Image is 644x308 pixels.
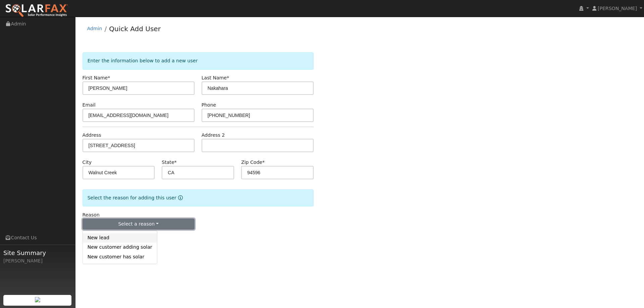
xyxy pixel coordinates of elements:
[262,160,265,165] span: Required
[83,52,314,69] div: Enter the information below to add a new user
[5,4,68,18] img: SolarFax
[87,26,102,31] a: Admin
[202,102,216,109] label: Phone
[202,74,229,81] label: Last Name
[83,243,157,252] a: New customer adding solar
[241,159,265,166] label: Zip Code
[35,297,40,302] img: retrieve
[598,6,637,11] span: [PERSON_NAME]
[83,74,110,81] label: First Name
[174,160,177,165] span: Required
[109,25,161,33] a: Quick Add User
[83,102,96,109] label: Email
[83,211,100,219] label: Reason
[83,252,157,261] a: New customer has solar
[202,132,225,139] label: Address 2
[83,233,157,243] a: New lead
[83,189,314,206] div: Select the reason for adding this user
[108,75,110,80] span: Required
[83,159,92,166] label: City
[83,132,101,139] label: Address
[83,219,195,230] button: Select a reason
[227,75,229,80] span: Required
[176,195,183,200] a: Reason for new user
[3,257,72,264] div: [PERSON_NAME]
[162,159,176,166] label: State
[3,248,72,257] span: Site Summary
